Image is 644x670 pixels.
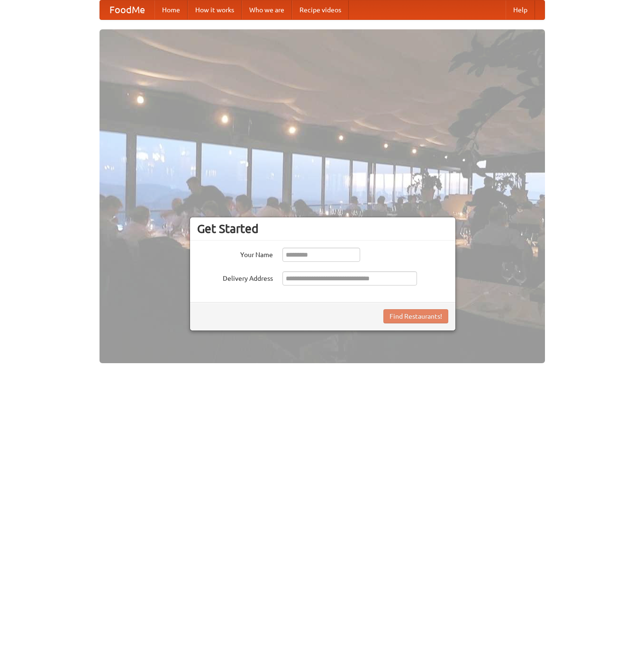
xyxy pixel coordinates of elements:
[100,0,154,19] a: FoodMe
[197,222,448,236] h3: Get Started
[154,0,188,19] a: Home
[383,309,448,323] button: Find Restaurants!
[292,0,349,19] a: Recipe videos
[506,0,535,19] a: Help
[197,271,273,283] label: Delivery Address
[188,0,242,19] a: How it works
[197,248,273,259] label: Your Name
[242,0,292,19] a: Who we are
